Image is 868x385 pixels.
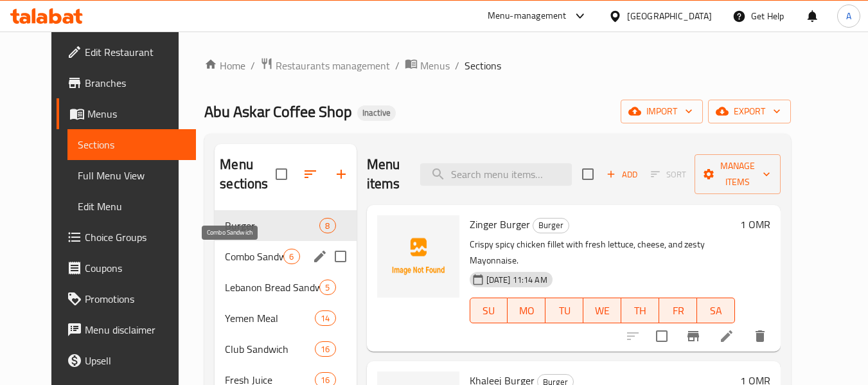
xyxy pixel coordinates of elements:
a: Promotions [57,283,197,314]
span: TU [551,301,578,320]
span: Zinger Burger [470,215,530,234]
span: Promotions [85,291,186,307]
button: Manage items [695,154,781,194]
button: SA [697,298,735,323]
span: Burger [225,218,319,233]
span: A [846,9,851,23]
span: 8 [320,220,335,232]
span: Combo Sandwich [225,249,283,264]
span: [DATE] 11:14 AM [481,274,553,286]
a: Home [204,58,245,73]
button: TU [545,298,583,323]
span: 16 [315,343,335,355]
span: SU [475,301,503,320]
span: Restaurants management [276,58,390,73]
button: Add section [326,159,357,190]
button: Branch-specific-item [678,321,709,352]
a: Menus [405,57,450,74]
span: FR [664,301,692,320]
a: Full Menu View [67,160,197,191]
span: SA [702,301,730,320]
span: 6 [284,251,299,263]
a: Coupons [57,253,197,283]
a: Upsell [57,345,197,376]
a: Edit menu item [719,328,734,344]
span: Inactive [357,107,396,118]
div: items [315,341,335,357]
span: Select to update [648,323,675,350]
span: Manage items [705,158,770,190]
a: Choice Groups [57,222,197,253]
span: import [631,103,693,120]
span: Add item [601,165,642,184]
span: WE [589,301,616,320]
span: TH [626,301,654,320]
a: Restaurants management [260,57,390,74]
div: Combo Sandwich6edit [215,241,356,272]
a: Edit Menu [67,191,197,222]
a: Edit Restaurant [57,37,197,67]
span: Club Sandwich [225,341,315,357]
span: Yemen Meal [225,310,315,326]
span: Full Menu View [78,168,186,183]
li: / [395,58,400,73]
span: Select all sections [268,161,295,188]
span: Sections [78,137,186,152]
span: Lebanon Bread Sandwich [225,280,319,295]
li: / [455,58,459,73]
div: items [315,310,335,326]
span: Choice Groups [85,229,186,245]
div: items [319,218,335,233]
button: import [621,100,703,123]
li: / [251,58,255,73]
span: Branches [85,75,186,91]
span: Menus [420,58,450,73]
button: WE [583,298,621,323]
span: 14 [315,312,335,325]
div: Club Sandwich16 [215,334,356,364]
span: Edit Menu [78,199,186,214]
a: Sections [67,129,197,160]
button: SU [470,298,508,323]
div: Lebanon Bread Sandwich5 [215,272,356,303]
span: 5 [320,282,335,294]
span: Sort sections [295,159,326,190]
span: Abu Askar Coffee Shop [204,97,352,126]
h2: Menu items [367,155,405,193]
span: Menu disclaimer [85,322,186,337]
p: Crispy spicy chicken fillet with fresh lettuce, cheese, and zesty Mayonnaise. [470,237,736,269]
span: MO [513,301,540,320]
span: Coupons [85,260,186,276]
h2: Menu sections [220,155,275,193]
span: Select section first [642,165,695,184]
a: Menu disclaimer [57,314,197,345]
span: Sections [465,58,501,73]
span: Menus [87,106,186,121]
div: [GEOGRAPHIC_DATA] [627,9,712,23]
span: Upsell [85,353,186,368]
span: Add [605,167,639,182]
nav: breadcrumb [204,57,791,74]
span: Edit Restaurant [85,44,186,60]
div: Inactive [357,105,396,121]
button: Add [601,165,642,184]
button: export [708,100,791,123]
input: search [420,163,572,186]
button: MO [508,298,545,323]
img: Zinger Burger [377,215,459,298]
a: Branches [57,67,197,98]
div: Yemen Meal14 [215,303,356,334]
span: export [718,103,781,120]
button: edit [310,247,330,266]
div: items [319,280,335,295]
button: FR [659,298,697,323]
button: delete [745,321,775,352]
h6: 1 OMR [740,215,770,233]
button: TH [621,298,659,323]
a: Menus [57,98,197,129]
span: Burger [533,218,569,233]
